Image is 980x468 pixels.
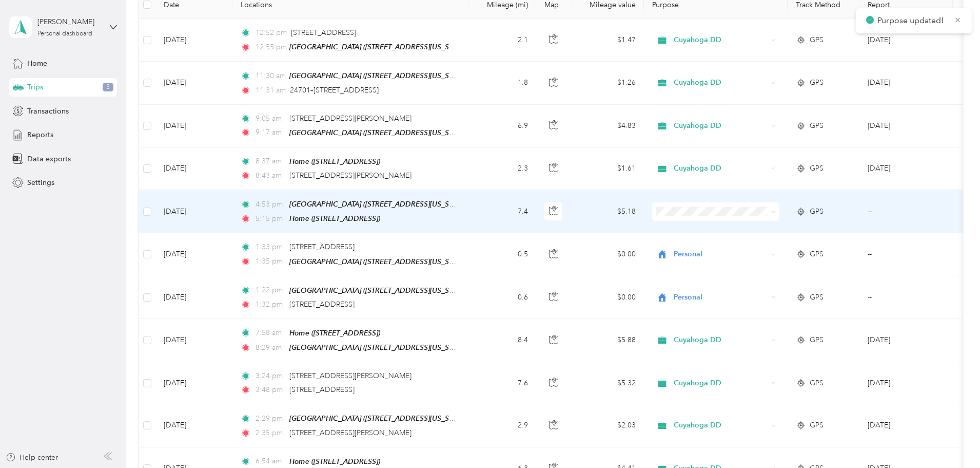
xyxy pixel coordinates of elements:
span: Data exports [27,154,71,164]
td: $2.03 [572,404,644,447]
span: 11:31 am [256,85,286,96]
span: Reports [27,129,53,140]
span: 2:35 pm [256,427,285,439]
td: Sep 2025 [859,404,953,447]
td: [DATE] [155,362,232,404]
td: Sep 2025 [859,105,953,147]
span: [STREET_ADDRESS][PERSON_NAME] [289,428,411,437]
td: 6.9 [468,105,536,147]
td: 2.9 [468,404,536,447]
td: $1.61 [572,147,644,190]
td: $5.88 [572,319,644,362]
td: $5.32 [572,362,644,404]
td: [DATE] [155,147,232,190]
span: GPS [810,206,824,217]
td: 0.6 [468,276,536,319]
span: [STREET_ADDRESS][PERSON_NAME] [289,114,411,123]
span: GPS [810,249,824,260]
span: [STREET_ADDRESS] [289,242,355,251]
span: [GEOGRAPHIC_DATA] ([STREET_ADDRESS][US_STATE]) [289,257,468,266]
span: 8:37 am [256,156,285,167]
td: 8.4 [468,319,536,362]
td: [DATE] [155,105,232,147]
span: [STREET_ADDRESS][PERSON_NAME] [289,171,411,180]
span: 9:05 am [256,113,285,124]
span: 5:15 pm [256,213,285,224]
span: GPS [810,420,824,431]
td: [DATE] [155,276,232,319]
span: 2:29 pm [256,413,285,424]
td: 7.6 [468,362,536,404]
td: -- [859,276,953,319]
p: Purpose updated! [877,14,946,27]
span: GPS [810,334,824,346]
span: GPS [810,120,824,132]
span: GPS [810,378,824,389]
td: 2.3 [468,147,536,190]
span: Home ([STREET_ADDRESS]) [289,329,380,337]
td: 2.1 [468,19,536,62]
span: 1:22 pm [256,285,285,296]
span: Cuyahoga DD [674,34,768,46]
iframe: Everlance-gr Chat Button Frame [923,410,980,468]
td: [DATE] [155,233,232,276]
span: 7:58 am [256,327,285,339]
span: GPS [810,163,824,174]
span: Cuyahoga DD [674,334,768,346]
span: 8:43 am [256,170,285,181]
td: $1.26 [572,62,644,104]
td: Sep 2025 [859,19,953,62]
span: 1:35 pm [256,256,285,267]
span: Trips [27,82,43,92]
span: Cuyahoga DD [674,163,768,174]
span: [STREET_ADDRESS] [289,385,355,394]
td: Sep 2025 [859,319,953,362]
span: 3:48 pm [256,384,285,396]
span: Cuyahoga DD [674,420,768,431]
span: [GEOGRAPHIC_DATA] ([STREET_ADDRESS][US_STATE]) [289,286,468,295]
td: $0.00 [572,276,644,319]
span: [STREET_ADDRESS] [289,300,355,309]
span: [STREET_ADDRESS][PERSON_NAME] [289,371,411,380]
div: Personal dashboard [37,31,92,37]
span: Home ([STREET_ADDRESS]) [289,157,380,165]
span: [GEOGRAPHIC_DATA] ([STREET_ADDRESS][US_STATE]) [289,414,468,423]
span: Cuyahoga DD [674,378,768,389]
span: 12:52 pm [256,27,287,39]
span: Personal [674,292,768,303]
span: [GEOGRAPHIC_DATA] ([STREET_ADDRESS][US_STATE]) [289,200,468,209]
td: Sep 2025 [859,362,953,404]
span: 3:24 pm [256,370,285,382]
span: 24701–[STREET_ADDRESS] [290,86,379,95]
span: 4:53 pm [256,199,285,210]
span: 12:55 pm [256,42,285,53]
span: GPS [810,34,824,46]
span: GPS [810,292,824,303]
button: Help center [6,452,58,463]
td: Sep 2025 [859,147,953,190]
span: 1:32 pm [256,299,285,310]
span: 1:33 pm [256,241,285,253]
span: [GEOGRAPHIC_DATA] ([STREET_ADDRESS][US_STATE]) [289,343,468,352]
td: [DATE] [155,62,232,104]
span: 11:30 am [256,70,285,82]
td: -- [859,190,953,233]
span: 6:54 am [256,456,285,467]
td: $5.18 [572,190,644,233]
td: -- [859,233,953,276]
td: [DATE] [155,190,232,233]
td: $4.83 [572,105,644,147]
span: Personal [674,249,768,260]
span: 8:29 am [256,342,285,353]
span: Settings [27,177,54,188]
span: [GEOGRAPHIC_DATA] ([STREET_ADDRESS][US_STATE]) [289,128,468,137]
span: Cuyahoga DD [674,120,768,132]
td: [DATE] [155,19,232,62]
span: Cuyahoga DD [674,77,768,88]
span: GPS [810,77,824,88]
td: 1.8 [468,62,536,104]
span: Home [27,58,47,69]
span: 3 [103,83,113,92]
span: Transactions [27,106,69,117]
